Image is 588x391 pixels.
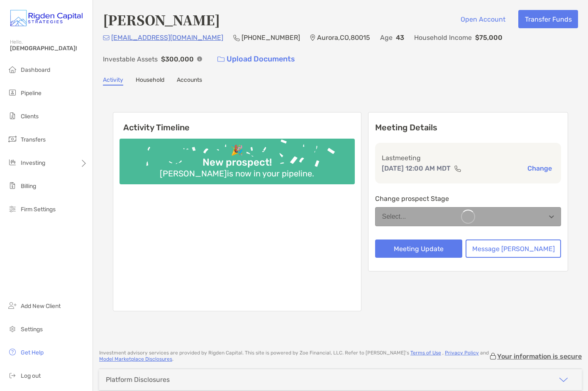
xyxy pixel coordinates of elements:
span: Transfers [21,136,46,143]
button: Change [525,164,554,173]
img: dashboard icon [7,64,17,74]
a: Privacy Policy [445,350,479,356]
p: 43 [396,32,404,43]
p: $75,000 [475,32,503,43]
span: Add New Client [21,303,61,310]
p: Change prospect Stage [375,193,561,204]
img: transfers icon [7,134,17,144]
img: firm-settings icon [7,204,17,214]
p: Household Income [414,32,472,43]
h4: [PERSON_NAME] [103,10,220,29]
img: Phone Icon [233,34,240,41]
p: [PHONE_NUMBER] [242,32,300,43]
img: Zoe Logo [10,3,83,33]
img: Location Icon [310,34,315,41]
a: Accounts [177,76,202,86]
img: button icon [217,56,224,62]
p: [EMAIL_ADDRESS][DOMAIN_NAME] [111,32,223,43]
button: Transfer Funds [518,10,578,28]
p: Age [380,32,393,43]
img: clients icon [7,111,17,121]
img: get-help icon [7,347,17,357]
p: Meeting Details [375,122,561,133]
a: Upload Documents [212,50,300,68]
img: logout icon [7,370,17,380]
span: Firm Settings [21,206,56,213]
a: Model Marketplace Disclosures [99,356,172,362]
button: Message [PERSON_NAME] [466,239,561,258]
img: investing icon [7,157,17,167]
span: [DEMOGRAPHIC_DATA]! [10,45,88,52]
p: Investable Assets [103,54,158,64]
img: billing icon [7,181,17,191]
div: New prospect! [199,156,275,169]
p: [DATE] 12:00 AM MDT [382,163,451,174]
img: Info Icon [197,56,202,61]
span: Settings [21,326,43,333]
h6: Activity Timeline [113,112,361,132]
img: communication type [454,165,461,172]
p: Your information is secure [497,352,582,360]
span: Log out [21,372,41,379]
span: Pipeline [21,90,41,97]
img: Email Icon [103,35,110,40]
img: icon arrow [559,375,568,385]
span: Clients [21,113,39,120]
a: Activity [103,76,123,86]
button: Meeting Update [375,239,463,258]
img: pipeline icon [7,88,17,98]
img: add_new_client icon [7,301,17,310]
p: Aurora , CO , 80015 [317,32,370,43]
div: 🎉 [227,144,246,156]
span: Billing [21,183,36,190]
img: settings icon [7,324,17,334]
a: Terms of Use [410,350,441,356]
span: Get Help [21,349,44,356]
p: Investment advisory services are provided by Rigden Capital . This site is powered by Zoe Financi... [99,350,489,362]
div: Platform Disclosures [106,376,170,384]
span: Investing [21,159,45,166]
span: Dashboard [21,66,50,73]
a: Household [136,76,164,86]
p: $300,000 [161,54,194,64]
div: [PERSON_NAME] is now in your pipeline. [156,169,317,178]
button: Open Account [454,10,512,28]
p: Last meeting [382,153,555,163]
